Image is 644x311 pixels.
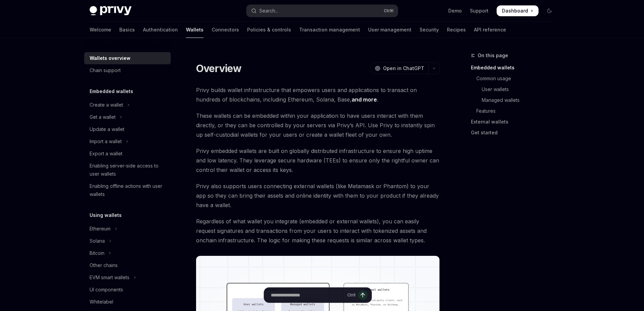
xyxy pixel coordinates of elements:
[271,288,344,303] input: Ask a question...
[448,7,462,14] a: Demo
[471,73,560,84] a: Common usage
[84,247,171,259] button: Toggle Bitcoin section
[478,51,508,60] span: On this page
[90,113,116,121] div: Get a wallet
[90,211,122,219] h5: Using wallets
[84,271,171,284] button: Toggle EVM smart wallets section
[196,85,440,104] span: Privy builds wallet infrastructure that empowers users and applications to transact on hundreds o...
[90,101,123,109] div: Create a wallet
[84,259,171,271] a: Other chains
[90,137,122,146] div: Import a wallet
[186,22,204,38] a: Wallets
[90,273,129,282] div: EVM smart wallets
[212,22,239,38] a: Connectors
[84,160,171,180] a: Enabling server-side access to user wallets
[502,7,528,14] span: Dashboard
[471,106,560,116] a: Features
[420,22,439,38] a: Security
[246,5,398,17] button: Open search
[90,237,105,245] div: Solana
[384,8,394,14] span: Ctrl K
[84,52,171,64] a: Wallets overview
[84,123,171,135] a: Update a wallet
[470,7,488,14] a: Support
[90,6,132,16] img: dark logo
[196,62,242,74] h1: Overview
[352,96,377,103] a: and more
[247,22,291,38] a: Policies & controls
[90,54,130,62] div: Wallets overview
[368,22,411,38] a: User management
[90,225,111,233] div: Ethereum
[84,111,171,123] button: Toggle Get a wallet section
[196,111,440,139] span: These wallets can be embedded within your application to have users interact with them directly, ...
[84,235,171,247] button: Toggle Solana section
[90,22,111,38] a: Welcome
[471,116,560,127] a: External wallets
[84,284,171,296] a: UI components
[471,84,560,95] a: User wallets
[196,217,440,245] span: Regardless of what wallet you integrate (embedded or external wallets), you can easily request si...
[299,22,360,38] a: Transaction management
[471,62,560,73] a: Embedded wallets
[371,63,428,74] button: Open in ChatGPT
[84,64,171,76] a: Chain support
[471,95,560,106] a: Managed wallets
[84,180,171,200] a: Enabling offline actions with user wallets
[544,5,555,16] button: Toggle dark mode
[196,181,440,210] span: Privy also supports users connecting external wallets (like Metamask or Phantom) to your app so t...
[90,286,123,294] div: UI components
[84,223,171,235] button: Toggle Ethereum section
[196,146,440,175] span: Privy embedded wallets are built on globally distributed infrastructure to ensure high uptime and...
[90,162,167,178] div: Enabling server-side access to user wallets
[471,127,560,138] a: Get started
[474,22,506,38] a: API reference
[84,99,171,111] button: Toggle Create a wallet section
[143,22,178,38] a: Authentication
[90,66,121,74] div: Chain support
[90,87,133,95] h5: Embedded wallets
[383,65,424,72] span: Open in ChatGPT
[259,7,278,15] div: Search...
[90,249,104,257] div: Bitcoin
[119,22,135,38] a: Basics
[90,261,118,269] div: Other chains
[90,125,124,133] div: Update a wallet
[90,182,167,198] div: Enabling offline actions with user wallets
[84,135,171,148] button: Toggle Import a wallet section
[358,290,367,300] button: Send message
[84,296,171,308] a: Whitelabel
[447,22,466,38] a: Recipes
[497,5,539,16] a: Dashboard
[90,150,122,158] div: Export a wallet
[90,298,113,306] div: Whitelabel
[84,148,171,160] a: Export a wallet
